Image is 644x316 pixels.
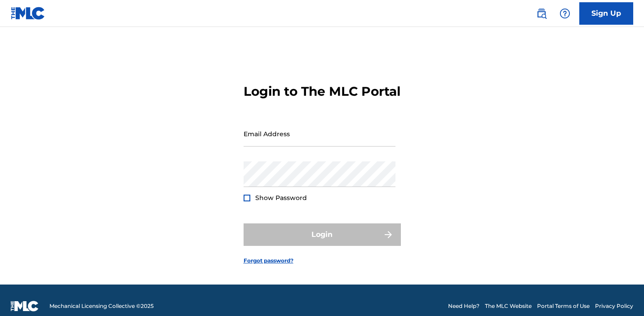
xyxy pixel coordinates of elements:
[448,302,480,310] a: Need Help?
[255,194,307,202] span: Show Password
[485,302,532,310] a: The MLC Website
[244,257,293,265] a: Forgot password?
[599,273,644,316] iframe: Chat Widget
[11,7,45,20] img: MLC Logo
[556,4,574,22] div: Help
[11,301,39,312] img: logo
[579,2,633,25] a: Sign Up
[49,302,154,310] span: Mechanical Licensing Collective © 2025
[533,4,551,22] a: Public Search
[560,8,570,19] img: help
[536,8,547,19] img: search
[595,302,633,310] a: Privacy Policy
[537,302,590,310] a: Portal Terms of Use
[244,84,400,99] h3: Login to The MLC Portal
